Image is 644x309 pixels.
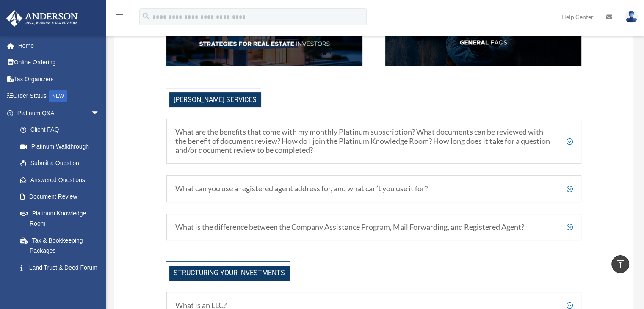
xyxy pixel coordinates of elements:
h5: What is the difference between the Company Assistance Program, Mail Forwarding, and Registered Ag... [175,223,573,232]
a: Tax & Bookkeeping Packages [12,232,112,259]
a: Order StatusNEW [6,88,112,105]
a: Tax Organizers [6,71,112,88]
a: Platinum Walkthrough [12,138,112,155]
a: Online Ordering [6,54,112,71]
a: Answered Questions [12,171,112,188]
img: User Pic [625,11,638,23]
a: Submit a Question [12,155,112,172]
img: GenFAQ_hdr [385,22,581,66]
h5: What are the benefits that come with my monthly Platinum subscription? What documents can be revi... [175,127,573,155]
img: Anderson Advisors Platinum Portal [4,10,80,27]
i: vertical_align_top [615,259,625,269]
h5: What can you use a registered agent address for, and what can’t you use it for? [175,184,573,193]
a: Document Review [12,188,112,205]
a: Platinum Knowledge Room [12,205,112,232]
i: menu [114,12,124,22]
span: Structuring Your investments [169,266,290,281]
div: NEW [49,90,67,102]
img: StratsRE_hdr [166,22,362,66]
a: Land Trust & Deed Forum [12,259,112,276]
a: vertical_align_top [611,255,629,273]
a: Portal Feedback [12,276,112,293]
a: Home [6,37,112,54]
span: [PERSON_NAME] Services [169,92,261,107]
a: Platinum Q&Aarrow_drop_down [6,105,112,121]
a: Client FAQ [12,121,108,138]
a: menu [114,15,124,22]
i: search [141,11,151,21]
span: arrow_drop_down [91,105,108,122]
